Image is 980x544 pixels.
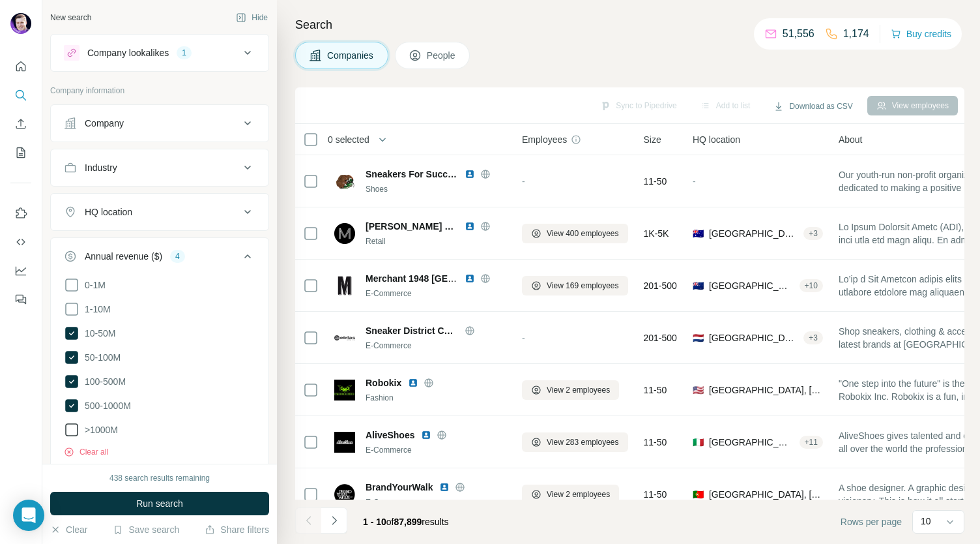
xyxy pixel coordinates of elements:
[85,161,117,174] div: Industry
[79,351,121,364] span: 50-100M
[522,276,628,295] button: View 169 employees
[50,523,87,536] button: Clear
[79,327,115,340] span: 10-50M
[366,481,433,494] span: BrandYourWalk
[79,399,131,412] span: 500-1000M
[522,176,525,187] span: -
[800,436,823,448] div: + 11
[764,97,861,116] button: Download as CSV
[85,205,132,219] div: HQ location
[177,47,192,59] div: 1
[50,492,269,515] button: Run search
[522,485,619,504] button: View 2 employees
[644,175,667,188] span: 11-50
[465,221,475,232] img: LinkedIn logo
[334,275,355,296] img: Logo of Merchant 1948 New Zealand
[366,168,458,181] span: Sneakers For Success
[709,331,798,344] span: [GEOGRAPHIC_DATA], [GEOGRAPHIC_DATA]|[GEOGRAPHIC_DATA]
[227,8,277,27] button: Hide
[803,332,823,344] div: + 3
[644,488,667,501] span: 11-50
[693,436,704,449] span: 🇮🇹
[366,392,506,404] div: Fashion
[366,444,506,456] div: E-Commerce
[79,423,118,436] span: >1000M
[522,333,525,343] span: -
[709,436,794,449] span: [GEOGRAPHIC_DATA], [GEOGRAPHIC_DATA]|[GEOGRAPHIC_DATA]
[547,489,610,500] span: View 2 employees
[334,484,355,505] img: Logo of BrandYourWalk
[421,430,431,440] img: LinkedIn logo
[366,220,458,233] span: [PERSON_NAME] Footwear Group
[522,380,619,400] button: View 2 employees
[644,227,669,240] span: 1K-5K
[522,133,567,146] span: Employees
[693,133,740,146] span: HQ location
[366,496,506,508] div: E-Commerce
[10,259,31,282] button: Dashboard
[783,26,814,42] p: 51,556
[10,230,31,254] button: Use Surfe API
[136,497,183,510] span: Run search
[10,141,31,164] button: My lists
[693,227,704,240] span: 🇦🇺
[644,331,677,344] span: 201-500
[85,250,162,263] div: Annual revenue ($)
[109,472,210,484] div: 438 search results remaining
[13,500,44,531] div: Open Intercom Messenger
[10,13,31,34] img: Avatar
[170,250,185,262] div: 4
[841,515,902,528] span: Rows per page
[709,279,794,292] span: [GEOGRAPHIC_DATA]
[295,16,964,34] h4: Search
[79,303,111,316] span: 1-10M
[386,517,394,527] span: of
[709,488,823,501] span: [GEOGRAPHIC_DATA], [GEOGRAPHIC_DATA]
[366,340,506,352] div: E-Commerce
[79,279,106,292] span: 0-1M
[644,436,667,449] span: 11-50
[51,108,268,139] button: Company
[366,429,414,442] span: AliveShoes
[408,378,418,388] img: LinkedIn logo
[79,375,126,388] span: 100-500M
[64,446,108,458] button: Clear all
[644,279,677,292] span: 201-500
[465,169,475,179] img: LinkedIn logo
[522,224,628,243] button: View 400 employees
[693,279,704,292] span: 🇳🇿
[50,85,269,97] p: Company information
[366,376,401,389] span: Robokix
[921,515,931,528] p: 10
[87,46,169,59] div: Company lookalikes
[693,488,704,501] span: 🇵🇹
[85,117,124,130] div: Company
[394,517,422,527] span: 87,899
[803,228,823,239] div: + 3
[366,324,458,337] span: Sneaker District COM
[334,335,355,340] img: Logo of Sneaker District COM
[439,482,450,492] img: LinkedIn logo
[10,55,31,78] button: Quick start
[51,241,268,277] button: Annual revenue ($)4
[363,517,449,527] span: results
[709,384,823,397] span: [GEOGRAPHIC_DATA], [US_STATE]
[800,280,823,292] div: + 10
[465,273,475,284] img: LinkedIn logo
[321,507,347,534] button: Navigate to next page
[427,49,457,62] span: People
[366,288,506,299] div: E-Commerce
[205,523,269,536] button: Share filters
[334,171,355,192] img: Logo of Sneakers For Success
[51,37,268,68] button: Company lookalikes1
[644,384,667,397] span: 11-50
[10,202,31,225] button: Use Surfe on LinkedIn
[113,523,179,536] button: Save search
[10,83,31,107] button: Search
[334,432,355,453] img: Logo of AliveShoes
[334,380,355,400] img: Logo of Robokix
[366,273,529,284] span: Merchant 1948 [GEOGRAPHIC_DATA]
[547,436,619,448] span: View 283 employees
[522,432,628,452] button: View 283 employees
[366,183,506,195] div: Shoes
